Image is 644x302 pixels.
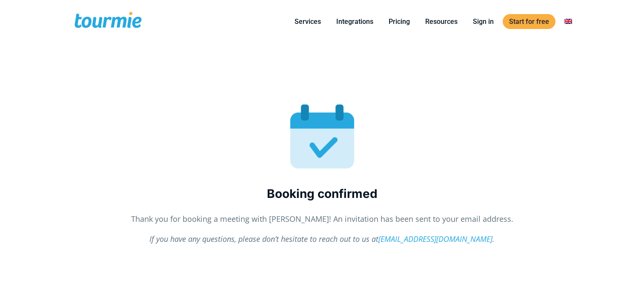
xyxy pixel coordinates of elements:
a: Sign in [467,16,500,27]
p: Thank you for booking a meeting with [PERSON_NAME]! An invitation has been sent to your email add... [73,213,571,225]
a: [EMAIL_ADDRESS][DOMAIN_NAME] [378,234,492,244]
a: Pricing [382,16,416,27]
h3: Booking confirmed [73,186,571,202]
a: Start for free [503,14,555,29]
a: Switch to [558,16,578,27]
a: Integrations [330,16,380,27]
em: If you have any questions, please don’t hesitate to reach out to us at . [149,234,495,244]
a: Resources [419,16,464,27]
a: Services [288,16,327,27]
